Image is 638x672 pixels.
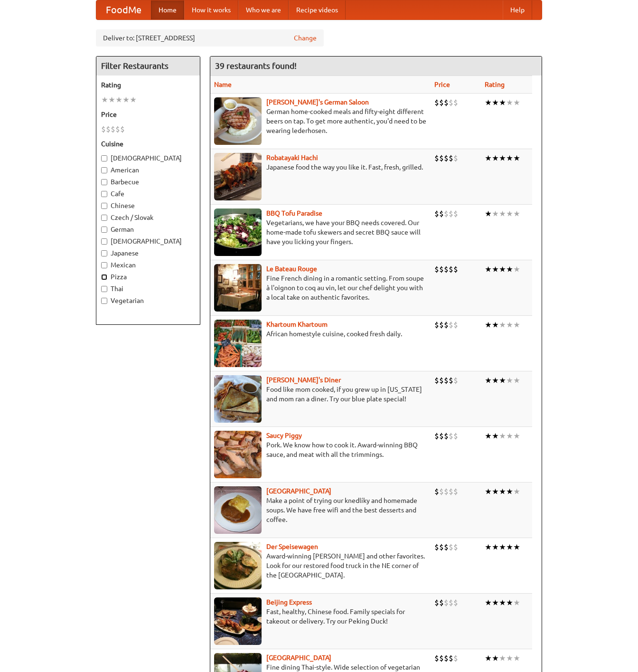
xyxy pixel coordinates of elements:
li: ★ [506,542,513,552]
a: How it works [184,0,238,19]
a: Beijing Express [266,598,312,606]
li: $ [434,542,439,552]
li: $ [449,542,453,552]
li: ★ [492,653,499,663]
li: $ [444,153,449,163]
li: $ [439,431,444,441]
input: Pizza [101,274,107,280]
li: ★ [499,431,506,441]
li: ★ [506,320,513,330]
input: Mexican [101,262,107,268]
li: ★ [485,597,492,608]
li: $ [453,542,458,552]
li: ★ [485,375,492,386]
li: ★ [485,542,492,552]
label: German [101,225,195,234]
div: Deliver to: [STREET_ADDRESS] [96,29,324,47]
h5: Price [101,110,195,119]
li: ★ [513,375,520,386]
li: ★ [513,153,520,163]
li: $ [453,208,458,219]
li: ★ [513,597,520,608]
b: Saucy Piggy [266,432,302,439]
a: Change [294,33,317,43]
a: Home [151,0,184,19]
input: Barbecue [101,179,107,185]
li: $ [449,153,453,163]
li: ★ [492,375,499,386]
li: ★ [513,542,520,552]
li: $ [444,486,449,497]
a: Price [434,81,450,88]
img: beijing.jpg [214,597,262,645]
label: Mexican [101,260,195,270]
label: Thai [101,284,195,293]
li: ★ [499,542,506,552]
img: bateaurouge.jpg [214,264,262,312]
li: $ [453,431,458,441]
a: Help [503,0,532,19]
b: Robatayaki Hachi [266,154,318,161]
li: $ [439,653,444,663]
li: ★ [485,153,492,163]
input: American [101,167,107,173]
h4: Filter Restaurants [96,57,200,76]
label: American [101,165,195,175]
ng-pluralize: 39 restaurants found! [215,61,297,70]
li: $ [439,208,444,219]
li: ★ [506,153,513,163]
li: ★ [130,95,137,105]
p: Pork. We know how to cook it. Award-winning BBQ sauce, and meat with all the trimmings. [214,440,427,459]
li: $ [444,320,449,330]
b: Der Speisewagen [266,543,318,550]
a: [PERSON_NAME]'s Diner [266,376,341,384]
b: BBQ Tofu Paradise [266,209,322,217]
li: $ [434,320,439,330]
li: $ [101,124,106,134]
h5: Rating [101,80,195,90]
li: $ [453,597,458,608]
li: $ [453,97,458,108]
li: ★ [506,653,513,663]
li: ★ [506,97,513,108]
li: $ [434,431,439,441]
a: Name [214,81,232,88]
li: ★ [492,542,499,552]
li: $ [444,597,449,608]
li: $ [449,597,453,608]
input: Vegetarian [101,298,107,304]
a: Khartoum Khartoum [266,321,328,328]
input: German [101,227,107,233]
li: $ [449,431,453,441]
li: ★ [492,97,499,108]
a: [GEOGRAPHIC_DATA] [266,487,331,495]
li: ★ [122,95,130,105]
li: $ [449,653,453,663]
li: ★ [499,375,506,386]
li: $ [434,486,439,497]
li: ★ [506,264,513,274]
input: Thai [101,286,107,292]
li: $ [434,597,439,608]
a: FoodMe [96,0,151,19]
a: [PERSON_NAME]'s German Saloon [266,98,369,106]
h5: Cuisine [101,139,195,149]
li: ★ [499,97,506,108]
li: ★ [492,597,499,608]
img: czechpoint.jpg [214,486,262,534]
li: $ [449,486,453,497]
li: ★ [492,431,499,441]
img: tofuparadise.jpg [214,208,262,256]
label: Czech / Slovak [101,213,195,222]
li: $ [444,653,449,663]
li: ★ [513,320,520,330]
a: Le Bateau Rouge [266,265,317,273]
li: ★ [499,486,506,497]
li: ★ [485,208,492,219]
p: Japanese food the way you like it. Fast, fresh, grilled. [214,162,427,172]
li: ★ [492,264,499,274]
